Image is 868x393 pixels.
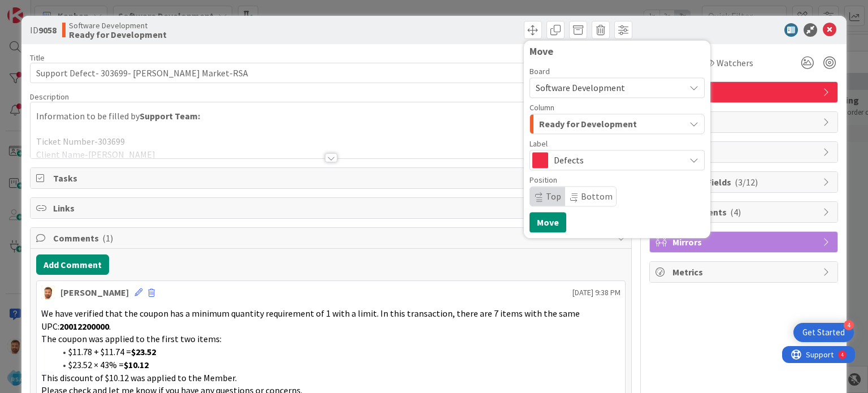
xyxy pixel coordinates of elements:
span: Tasks [53,171,610,185]
strong: Support Team: [140,110,200,122]
label: Title [30,53,45,63]
span: ( 1 ) [102,232,113,244]
span: Description [30,92,69,102]
span: Dates [672,115,817,129]
span: ( 4 ) [730,206,741,218]
span: Software Development [69,21,167,30]
span: Support [24,2,51,15]
span: Watchers [717,56,753,70]
span: Ready for Development [539,116,637,131]
span: Column [530,103,554,111]
span: Custom Fields [672,175,817,189]
span: Mirrors [672,235,817,249]
span: ID [30,23,57,37]
span: Bottom [581,191,613,202]
img: AS [41,286,55,299]
input: type card name here... [30,63,631,83]
strong: $10.12 [124,359,149,370]
div: Open Get Started checklist, remaining modules: 4 [793,323,854,342]
span: Position [530,176,557,184]
div: [PERSON_NAME] [60,286,129,299]
span: $23.52 × 43% = [68,359,124,370]
span: Top [546,191,561,202]
button: Ready for Development [530,114,705,134]
strong: 20012200000 [59,321,109,332]
button: Move [530,212,566,232]
b: Ready for Development [69,30,167,39]
div: 4 [59,5,62,14]
div: Get Started [802,327,845,338]
span: The coupon was applied to the first two items: [41,333,222,344]
span: We have verified that the coupon has a minimum quantity requirement of 1 with a limit. In this tr... [41,308,581,332]
p: Information to be filled by [36,110,625,123]
button: Add Comment [36,254,109,275]
span: Metrics [672,265,817,279]
span: Comments [53,231,610,245]
span: This discount of $10.12 was applied to the Member. [41,372,237,383]
div: Move [530,46,705,57]
span: Board [530,67,550,75]
span: Label [530,140,548,148]
span: Software Development [536,82,625,93]
strong: $23.52 [131,346,156,357]
span: ( 3/12 ) [735,176,758,188]
span: Block [672,145,817,159]
span: Defects [672,85,817,99]
span: [DATE] 9:38 PM [572,287,620,299]
div: 4 [844,320,854,330]
span: Defects [554,152,679,168]
span: Links [53,201,610,215]
span: $11.78 + $11.74 = [68,346,131,357]
span: . [109,321,111,332]
b: 9058 [38,24,57,36]
span: Attachments [672,205,817,219]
